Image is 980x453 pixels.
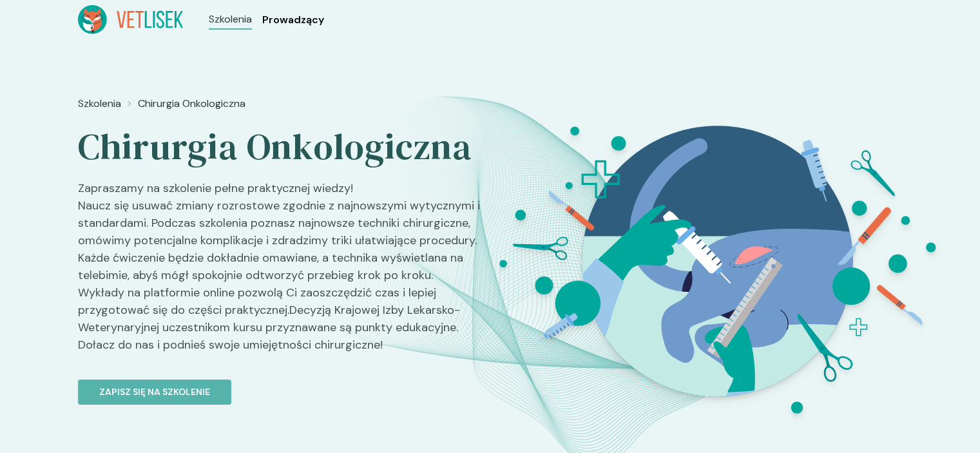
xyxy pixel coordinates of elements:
[78,380,231,405] button: Zapisz się na szkolenie
[262,12,324,28] a: Prowadzący
[99,385,210,399] p: Zapisz się na szkolenie
[78,124,480,169] h2: Chirurgia Onkologiczna
[78,180,480,364] p: Zapraszamy na szkolenie pełne praktycznej wiedzy! Naucz się usuwać zmiany rozrostowe zgodnie z na...
[209,12,252,27] a: Szkolenia
[488,91,946,434] img: ZpbL5B5LeNNTxNpG_ChiruOnko_BT.svg
[138,96,245,111] a: Chirurgia Onkologiczna
[78,364,480,405] a: Zapisz się na szkolenie
[78,96,121,111] a: Szkolenia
